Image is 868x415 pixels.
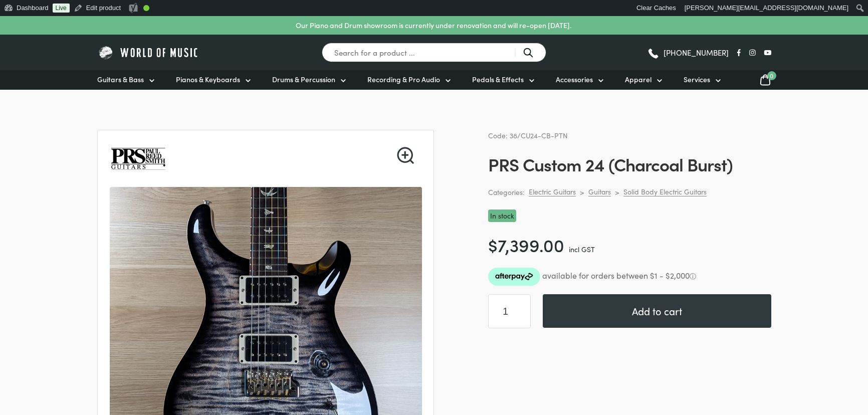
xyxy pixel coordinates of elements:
[97,74,144,85] span: Guitars & Bass
[397,147,414,164] a: View full-screen image gallery
[322,43,546,62] input: Search for a product ...
[664,49,729,56] span: [PHONE_NUMBER]
[588,187,611,196] a: Guitars
[367,74,440,85] span: Recording & Pro Audio
[488,186,525,198] span: Categories:
[488,294,531,328] input: Product quantity
[488,340,771,404] iframe: PayPal
[296,20,571,31] p: Our Piano and Drum showroom is currently under renovation and will re-open [DATE].
[623,187,707,196] a: Solid Body Electric Guitars
[767,71,776,80] span: 0
[488,153,771,174] h1: PRS Custom 24 (Charcoal Burst)
[556,74,593,85] span: Accessories
[529,187,576,196] a: Electric Guitars
[580,187,584,196] div: >
[488,232,564,257] bdi: 7,399.00
[625,74,652,85] span: Apparel
[272,74,335,85] span: Drums & Percussion
[488,232,498,257] span: $
[647,45,729,60] a: [PHONE_NUMBER]
[543,294,771,328] button: Add to cart
[684,74,710,85] span: Services
[110,130,167,187] img: Paul Reed Smith
[472,74,524,85] span: Pedals & Effects
[97,45,200,60] img: World of Music
[569,244,595,254] span: incl GST
[488,210,516,222] p: In stock
[723,305,868,415] iframe: Chat with our support team
[615,187,619,196] div: >
[176,74,240,85] span: Pianos & Keyboards
[488,130,568,140] span: Code: 38/CU24-CB-PTN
